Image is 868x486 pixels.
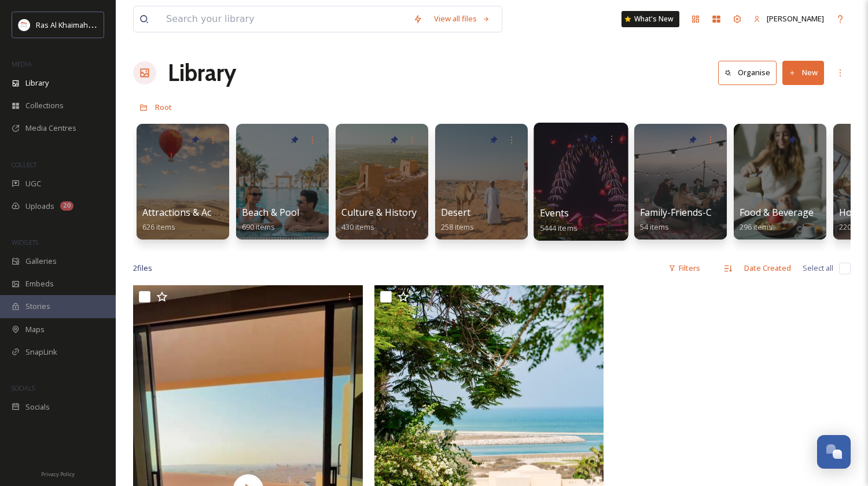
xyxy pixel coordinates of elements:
[25,301,50,312] span: Stories
[663,257,706,279] div: Filters
[738,257,797,279] div: Date Created
[12,160,36,169] span: COLLECT
[25,123,76,134] span: Media Centres
[242,222,275,232] span: 690 items
[428,8,496,30] a: View all files
[12,384,35,392] span: SOCIALS
[155,100,172,114] a: Root
[540,208,578,233] a: Events5444 items
[25,100,64,111] span: Collections
[36,19,200,30] span: Ras Al Khaimah Tourism Development Authority
[621,11,679,27] a: What's New
[25,178,41,189] span: UGC
[142,222,175,232] span: 626 items
[12,60,32,68] span: MEDIA
[25,402,50,413] span: Socials
[25,78,49,89] span: Library
[341,207,417,232] a: Culture & History430 items
[242,207,299,232] a: Beach & Pool690 items
[803,263,833,274] span: Select all
[242,206,299,219] span: Beach & Pool
[540,222,578,233] span: 5444 items
[160,6,407,32] input: Search your library
[540,207,569,219] span: Events
[718,61,777,84] button: Organise
[341,222,374,232] span: 430 items
[782,61,824,84] button: New
[441,222,474,232] span: 258 items
[341,206,417,219] span: Culture & History
[25,201,54,212] span: Uploads
[441,207,474,232] a: Desert258 items
[817,435,851,469] button: Open Chat
[640,222,669,232] span: 54 items
[441,206,470,219] span: Desert
[748,8,830,30] a: [PERSON_NAME]
[41,470,75,478] span: Privacy Policy
[60,201,73,211] div: 20
[740,207,814,232] a: Food & Beverage296 items
[740,222,773,232] span: 296 items
[740,206,814,219] span: Food & Beverage
[142,206,240,219] span: Attractions & Activities
[25,347,57,358] span: SnapLink
[767,13,824,24] span: [PERSON_NAME]
[640,207,759,232] a: Family-Friends-Couple-Solo54 items
[25,278,54,289] span: Embeds
[142,207,240,232] a: Attractions & Activities626 items
[25,256,57,267] span: Galleries
[19,19,30,31] img: Logo_RAKTDA_RGB-01.png
[12,238,38,246] span: WIDGETS
[640,206,759,219] span: Family-Friends-Couple-Solo
[839,206,867,219] span: Hotels
[41,466,75,480] a: Privacy Policy
[168,56,236,90] a: Library
[25,324,45,335] span: Maps
[155,102,172,112] span: Root
[133,263,152,274] span: 2 file s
